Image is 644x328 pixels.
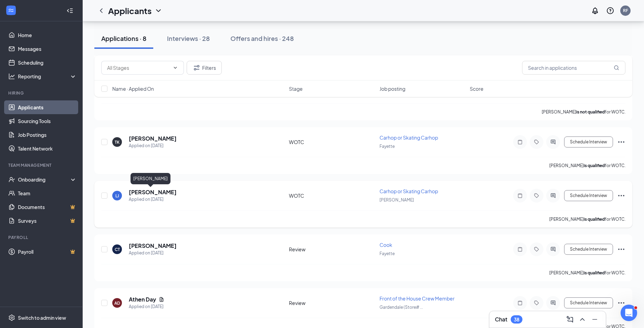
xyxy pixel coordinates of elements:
[380,134,438,141] span: Carhop or Skating Carhop
[18,245,77,259] a: PayrollCrown
[584,270,605,275] b: is qualified
[380,251,395,256] span: Fayette
[8,73,15,80] svg: Analysis
[617,245,625,253] svg: Ellipses
[578,315,586,324] svg: ChevronUp
[108,5,152,17] h1: Applicants
[617,299,625,307] svg: Ellipses
[66,7,73,14] svg: Collapse
[8,176,15,183] svg: UserCheck
[591,7,599,15] svg: Notifications
[193,64,201,72] svg: Filter
[617,138,625,146] svg: Ellipses
[532,193,541,198] svg: Tag
[115,193,119,199] div: LJ
[549,300,557,306] svg: ActiveChat
[187,61,222,75] button: Filter Filters
[167,34,210,43] div: Interviews · 28
[549,216,625,222] p: [PERSON_NAME] for WOTC.
[549,247,557,252] svg: ActiveChat
[18,114,77,128] a: Sourcing Tools
[97,7,105,15] svg: ChevronLeft
[532,139,541,145] svg: Tag
[112,85,154,92] span: Name · Applied On
[129,135,177,142] h5: [PERSON_NAME]
[129,196,177,203] div: Applied on [DATE]
[289,299,375,306] div: Review
[18,200,77,214] a: DocumentsCrown
[18,128,77,142] a: Job Postings
[532,247,541,252] svg: Tag
[623,8,628,13] div: RF
[522,61,625,75] input: Search in applications
[115,139,120,145] div: TK
[621,305,637,321] iframe: Intercom live chat
[380,305,423,310] span: Gardendale (Store# ...
[18,214,77,228] a: SurveysCrown
[8,162,75,168] div: Team Management
[564,136,613,147] button: Schedule Interview
[576,109,605,114] b: is not qualified
[564,314,575,325] button: ComposeMessage
[8,234,75,240] div: Payroll
[289,246,375,253] div: Review
[577,314,588,325] button: ChevronUp
[289,139,375,145] div: WOTC
[617,192,625,200] svg: Ellipses
[549,163,625,168] p: [PERSON_NAME] for WOTC.
[8,90,75,96] div: Hiring
[591,315,599,324] svg: Minimize
[614,65,619,70] svg: MagnifyingGlass
[129,303,164,310] div: Applied on [DATE]
[532,300,541,306] svg: Tag
[380,188,438,194] span: Carhop or Skating Carhop
[380,242,392,248] span: Cook
[516,139,524,145] svg: Note
[115,247,120,252] div: CT
[129,188,177,196] h5: [PERSON_NAME]
[542,109,625,115] p: [PERSON_NAME] for WOTC.
[129,242,177,250] h5: [PERSON_NAME]
[566,315,574,324] svg: ComposeMessage
[564,244,613,255] button: Schedule Interview
[516,300,524,306] svg: Note
[289,192,375,199] div: WOTC
[495,316,507,323] h3: Chat
[18,314,66,321] div: Switch to admin view
[380,197,414,203] span: [PERSON_NAME]
[584,217,605,222] b: is qualified
[589,314,600,325] button: Minimize
[564,190,613,201] button: Schedule Interview
[549,270,625,276] p: [PERSON_NAME] for WOTC.
[18,28,77,42] a: Home
[380,295,455,302] span: Front of the House Crew Member
[159,297,164,302] svg: Document
[114,300,120,306] div: AD
[606,7,614,15] svg: QuestionInfo
[549,193,557,198] svg: ActiveChat
[470,85,484,92] span: Score
[107,64,170,72] input: All Stages
[18,176,71,183] div: Onboarding
[173,65,178,70] svg: ChevronDown
[101,34,146,43] div: Applications · 8
[18,73,77,80] div: Reporting
[584,163,605,168] b: is qualified
[129,296,156,303] h5: Athen Day
[8,7,14,14] svg: WorkstreamLogo
[516,193,524,198] svg: Note
[131,173,170,184] div: [PERSON_NAME]
[289,85,303,92] span: Stage
[516,247,524,252] svg: Note
[380,144,395,149] span: Fayette
[18,142,77,155] a: Talent Network
[129,250,177,256] div: Applied on [DATE]
[18,100,77,114] a: Applicants
[380,85,405,92] span: Job posting
[129,142,177,149] div: Applied on [DATE]
[18,42,77,56] a: Messages
[564,297,613,308] button: Schedule Interview
[18,56,77,69] a: Scheduling
[549,139,557,145] svg: ActiveChat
